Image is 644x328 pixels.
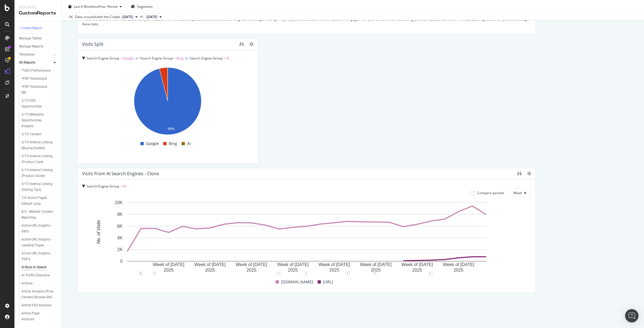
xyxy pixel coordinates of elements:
div: 8/2 - Related Content Reporting [21,209,54,221]
div: 1 [152,271,157,276]
button: [DATE] [144,14,164,20]
text: 2025 [205,268,215,272]
span: or [135,56,139,61]
span: Week [513,191,522,195]
a: 3/15 Internal Linking (Buying Guides) [21,139,58,151]
a: + Create Report [19,25,58,31]
div: Manage Tables [19,36,42,41]
div: AI Traffic Executive [21,272,50,278]
div: CustomReports [19,10,57,16]
div: 1 [276,271,281,276]
div: 3/15 Internal Linking (Product Care) [21,153,54,165]
div: Active URL Insights - GW's [21,223,53,234]
span: AI [226,56,229,61]
a: AI Bots in Search [21,264,58,270]
span: Bing [169,140,177,147]
text: 2025 [288,268,298,272]
div: Active URL Insights - PDP's [21,251,53,262]
text: Week of [DATE] [277,262,309,267]
text: 96% [168,127,175,131]
a: *PDP Dashboard [21,76,58,82]
a: Article Analysis (Post Content Browse GW) [21,289,58,300]
div: Article Page Analysis [21,311,52,322]
span: Search Engine Group [140,56,173,61]
a: Active URL Insights - GW's [21,223,58,234]
div: Archive [21,281,33,286]
text: 8K [117,212,123,217]
text: 2025 [164,268,174,272]
div: 1 [304,271,308,276]
span: AI [187,140,191,147]
span: or [185,56,188,61]
text: 0 [120,259,123,264]
a: 2/15 Metadata Opportunities Insights [21,112,58,129]
div: Compare periods [477,191,504,195]
div: Templates [19,52,34,57]
span: AI [123,184,126,189]
a: *PDP Dashboard - MX [21,84,58,96]
text: 4K [117,235,123,240]
a: **SEO Performance [21,68,58,74]
a: 8/2 - Related Content Reporting [21,209,58,221]
text: 2025 [412,268,422,272]
div: 3/15 Internal Linking (Styling Tips) [21,181,54,193]
button: [DATE] [120,14,140,20]
span: = [120,184,122,189]
text: Week of [DATE] [236,262,267,267]
div: A chart. [82,200,531,273]
span: Segments [137,4,153,9]
a: Manage Reports [19,44,58,49]
text: 2025 [330,268,340,272]
div: binoculars [517,171,522,176]
text: Week of [DATE] [402,262,433,267]
div: Visits from AI Search Engines - CloneSearch Engine Group = AICompare periodsWeekA chart.3111111[D... [77,168,536,293]
text: 2025 [454,268,464,272]
a: Active URL Insights - Landing Pages [21,237,58,248]
span: = [120,56,122,61]
button: Last 6 MonthsvsPrev. Period [66,2,124,11]
div: **SEO Performance [21,68,51,74]
svg: A chart. [82,64,253,139]
div: 3/15 Internal Linking (Product Guide) [21,167,54,179]
text: Week of [DATE] [319,262,350,267]
a: 3/15 Internal Linking (Product Guide) [21,167,58,179]
div: AI Bots in Search [21,264,47,270]
div: 3/15 Content [21,131,41,137]
div: 7/6 Active Pages Default Lang. [21,195,54,207]
div: 2/15 FAQ Opportunities [21,98,53,109]
span: = [223,56,225,61]
span: Search Engine Group [86,56,119,61]
text: 2025 [247,268,257,272]
div: Active URL Insights - Landing Pages [21,237,54,248]
div: Article Analysis (Post Content Browse GW) [21,289,55,300]
text: Week of [DATE] [443,262,474,267]
div: + Create Report [19,25,42,31]
a: 3/15 Internal Linking (Styling Tips) [21,181,58,193]
span: [DOMAIN_NAME] [281,279,313,285]
div: binoculars [239,42,244,46]
div: *PDP Dashboard - MX [21,84,52,96]
span: Google [146,140,159,147]
span: [URL] [323,279,333,285]
a: Article Page Analysis [21,311,58,322]
span: vs Prev. Period [95,4,117,9]
div: All Reports [19,60,35,66]
span: vs [140,14,144,19]
div: 2/15 Metadata Opportunities Insights [21,112,54,129]
a: 2/15 FAQ Opportunities [21,98,58,109]
div: 1 [373,271,377,276]
text: Week of [DATE] [153,262,184,267]
a: 3/15 Internal Linking (Product Care) [21,153,58,165]
div: Visits Split [82,41,103,47]
text: Week of [DATE] [360,262,392,267]
text: 2K [117,247,123,252]
span: Search Engine Group [190,56,222,61]
span: 2025 Sep. 27th [122,14,133,19]
text: Week of [DATE] [194,262,226,267]
text: 2025 [371,268,381,272]
span: Google [123,56,134,61]
a: Article FAQ Analysis [21,302,58,308]
div: 3 [138,271,143,276]
text: 10K [115,200,123,205]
